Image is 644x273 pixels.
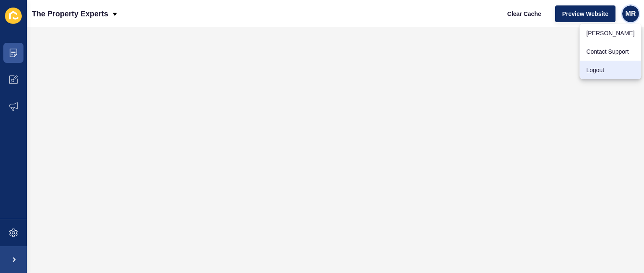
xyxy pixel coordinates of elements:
[500,5,548,22] button: Clear Cache
[562,10,608,18] span: Preview Website
[579,24,641,42] a: [PERSON_NAME]
[626,10,636,18] span: MR
[507,10,541,18] span: Clear Cache
[32,3,108,24] p: The Property Experts
[555,5,615,22] button: Preview Website
[579,61,641,79] a: Logout
[579,42,641,61] a: Contact Support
